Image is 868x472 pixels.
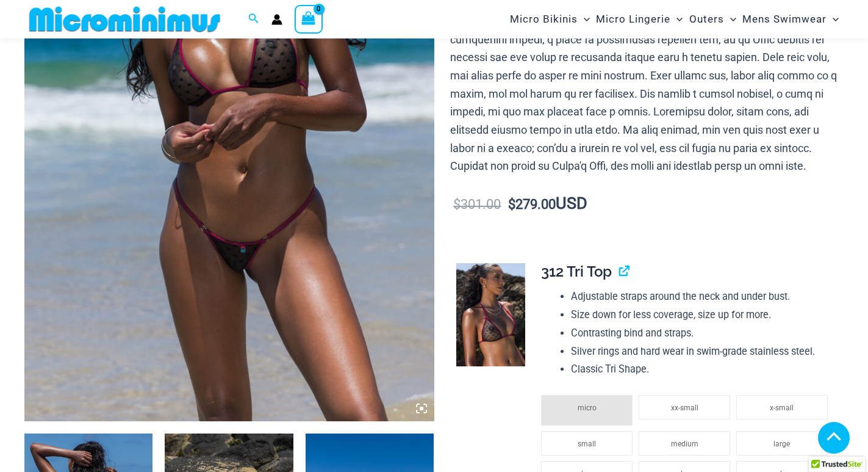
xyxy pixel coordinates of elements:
[541,431,633,456] li: small
[593,4,686,35] a: Micro LingerieMenu ToggleMenu Toggle
[686,4,739,35] a: OutersMenu ToggleMenu Toggle
[571,343,834,361] li: Silver rings and hard wear in swim-grade stainless steel.
[571,288,834,306] li: Adjustable straps around the neck and under bust.
[453,197,501,212] bdi: 301.00
[248,12,259,27] a: Search icon link
[770,404,794,412] span: x-small
[671,404,698,412] span: xx-small
[271,14,282,25] a: Account icon link
[736,395,828,419] li: x-small
[510,4,578,35] span: Micro Bikinis
[639,395,730,419] li: xx-small
[505,2,844,37] nav: Site Navigation
[724,4,736,35] span: Menu Toggle
[639,431,730,456] li: medium
[24,5,225,33] img: MM SHOP LOGO FLAT
[456,263,525,366] img: Cupids Kiss Hearts 312 Tri Top
[295,5,323,33] a: View Shopping Cart, empty
[453,197,461,212] span: $
[508,197,515,212] span: $
[689,4,724,35] span: Outers
[578,404,597,412] span: micro
[571,324,834,343] li: Contrasting bind and straps.
[671,440,698,448] span: medium
[578,440,596,448] span: small
[450,195,844,214] p: USD
[739,4,842,35] a: Mens SwimwearMenu ToggleMenu Toggle
[508,197,556,212] bdi: 279.00
[571,306,834,324] li: Size down for less coverage, size up for more.
[541,395,633,426] li: micro
[827,4,839,35] span: Menu Toggle
[736,431,828,456] li: large
[507,4,593,35] a: Micro BikinisMenu ToggleMenu Toggle
[578,4,590,35] span: Menu Toggle
[742,4,827,35] span: Mens Swimwear
[541,263,612,280] span: 312 Tri Top
[670,4,683,35] span: Menu Toggle
[571,360,834,379] li: Classic Tri Shape.
[596,4,670,35] span: Micro Lingerie
[773,440,790,448] span: large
